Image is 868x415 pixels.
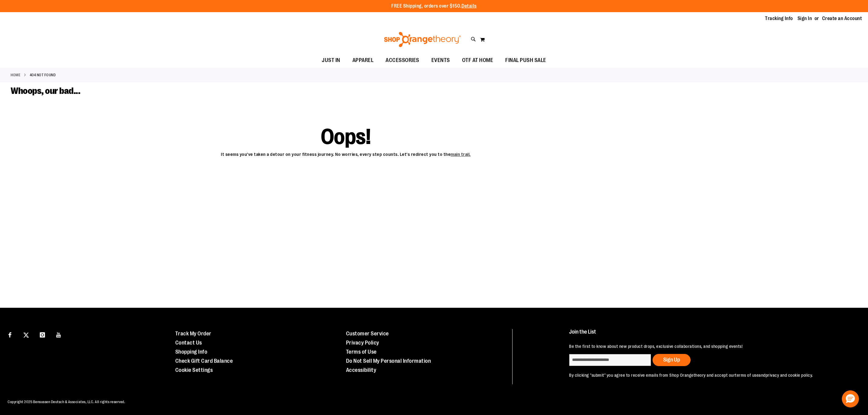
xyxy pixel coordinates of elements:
[451,152,471,157] a: main trail.
[569,372,849,378] p: By clicking "submit" you agree to receive emails from Shop Orangetheory and accept our and
[569,354,651,366] input: enter email
[175,358,233,364] a: Check Gift Card Balance
[23,332,29,338] img: Twitter
[11,72,20,78] a: Home
[37,329,48,340] a: Visit our Instagram page
[505,53,546,67] span: FINAL PUSH SALE
[735,373,759,378] a: terms of use
[569,343,849,349] p: Be the first to know about new product drops, exclusive collaborations, and shopping events!
[346,340,379,346] a: Privacy Policy
[391,3,477,10] p: FREE Shipping, orders over $150.
[21,329,32,340] a: Visit our X page
[663,357,680,363] span: Sign Up
[842,390,859,407] button: Hello, have a question? Let’s chat.
[386,53,419,67] span: ACCESSORIES
[653,354,691,366] button: Sign Up
[499,53,552,67] a: FINAL PUSH SALE
[352,53,374,67] span: APPAREL
[11,148,681,158] p: It seems you've taken a detour on your fitness journey. No worries, every step counts. Let's redi...
[766,373,813,378] a: privacy and cookie policy.
[346,367,376,373] a: Accessibility
[175,340,202,346] a: Contact Us
[346,331,389,337] a: Customer Service
[30,72,56,78] strong: 404 Not Found
[316,53,346,67] a: JUST IN
[431,53,450,67] span: EVENTS
[8,400,125,404] span: Copyright 2025 Bensussen Deutsch & Associates, LLC. All rights reserved.
[461,3,477,9] a: Details
[5,329,15,340] a: Visit our Facebook page
[321,131,371,142] span: Oops!
[765,15,793,22] a: Tracking Info
[346,53,380,67] a: APPAREL
[175,349,208,355] a: Shopping Info
[379,53,425,67] a: ACCESSORIES
[11,86,80,96] span: Whoops, our bad...
[175,367,213,373] a: Cookie Settings
[798,15,812,22] a: Sign In
[462,53,493,67] span: OTF AT HOME
[383,32,462,47] img: Shop Orangetheory
[456,53,499,67] a: OTF AT HOME
[569,329,849,340] h4: Join the List
[346,349,377,355] a: Terms of Use
[53,329,64,340] a: Visit our Youtube page
[346,358,431,364] a: Do Not Sell My Personal Information
[175,331,211,337] a: Track My Order
[822,15,862,22] a: Create an Account
[425,53,456,67] a: EVENTS
[322,53,340,67] span: JUST IN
